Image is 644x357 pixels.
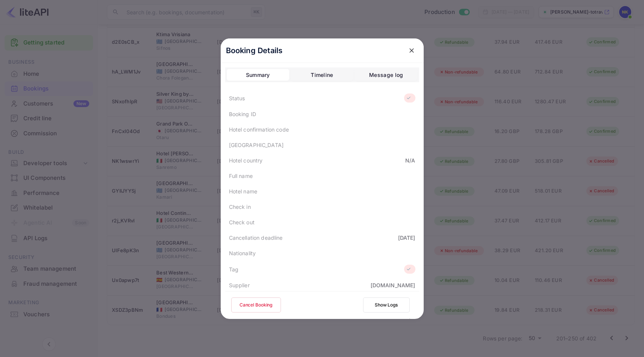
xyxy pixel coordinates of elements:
div: [GEOGRAPHIC_DATA] [229,141,284,149]
div: Timeline [311,70,333,80]
button: Message log [355,69,417,81]
div: Status [229,94,245,102]
div: Hotel country [229,156,263,164]
div: [DOMAIN_NAME] [371,281,415,289]
p: Booking Details [226,45,283,56]
button: close [405,44,418,57]
div: Full name [229,172,253,180]
div: Hotel confirmation code [229,126,289,133]
div: Booking ID [229,110,256,118]
div: Cancellation deadline [229,234,283,242]
div: N/A [405,156,415,164]
div: Nationality [229,249,256,257]
div: Message log [369,70,403,80]
button: Timeline [291,69,353,81]
div: Hotel name [229,187,258,195]
button: Show Logs [363,298,410,313]
button: Summary [227,69,289,81]
div: Supplier [229,281,250,289]
div: Tag [229,265,238,273]
div: Check in [229,203,251,211]
div: [DATE] [398,234,415,242]
div: Check out [229,218,255,226]
button: Cancel Booking [231,298,281,313]
div: Summary [246,70,270,80]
